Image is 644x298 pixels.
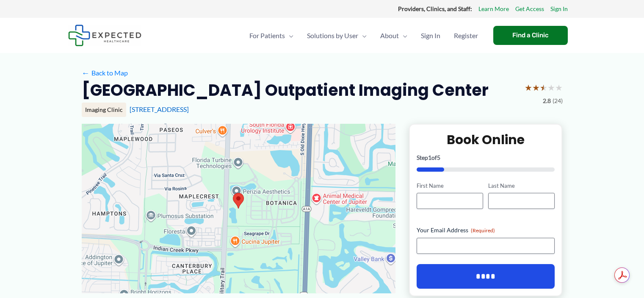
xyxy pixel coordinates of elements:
a: Solutions by UserMenu Toggle [300,21,373,50]
a: Find a Clinic [493,26,568,45]
a: Sign In [550,3,568,14]
span: ★ [525,80,532,95]
a: Sign In [414,21,447,50]
span: Menu Toggle [399,21,407,50]
span: ★ [547,80,555,95]
span: (24) [553,95,563,106]
label: Your Email Address [417,226,555,234]
a: Get Access [515,3,544,14]
span: Solutions by User [307,21,358,50]
span: For Patients [249,21,285,50]
nav: Primary Site Navigation [243,21,485,50]
p: Step of [417,155,555,161]
a: [STREET_ADDRESS] [130,105,189,113]
span: (Required) [471,227,495,234]
span: About [380,21,399,50]
span: 2.8 [543,95,551,106]
span: ← [82,69,90,77]
label: Last Name [488,182,555,190]
div: Imaging Clinic [82,103,126,117]
img: Expected Healthcare Logo - side, dark font, small [68,25,141,46]
span: ★ [555,80,563,95]
a: AboutMenu Toggle [373,21,414,50]
h2: [GEOGRAPHIC_DATA] Outpatient Imaging Center [82,80,489,100]
label: First Name [417,182,483,190]
span: Sign In [421,21,440,50]
span: ★ [532,80,540,95]
a: For PatientsMenu Toggle [243,21,300,50]
span: ★ [540,80,547,95]
a: Learn More [478,3,509,14]
span: 1 [428,154,431,161]
a: Register [447,21,485,50]
a: ←Back to Map [82,67,128,79]
span: 5 [437,154,440,161]
span: Menu Toggle [358,21,367,50]
span: Menu Toggle [285,21,293,50]
span: Register [454,21,478,50]
h2: Book Online [417,131,555,148]
strong: Providers, Clinics, and Staff: [398,5,472,12]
